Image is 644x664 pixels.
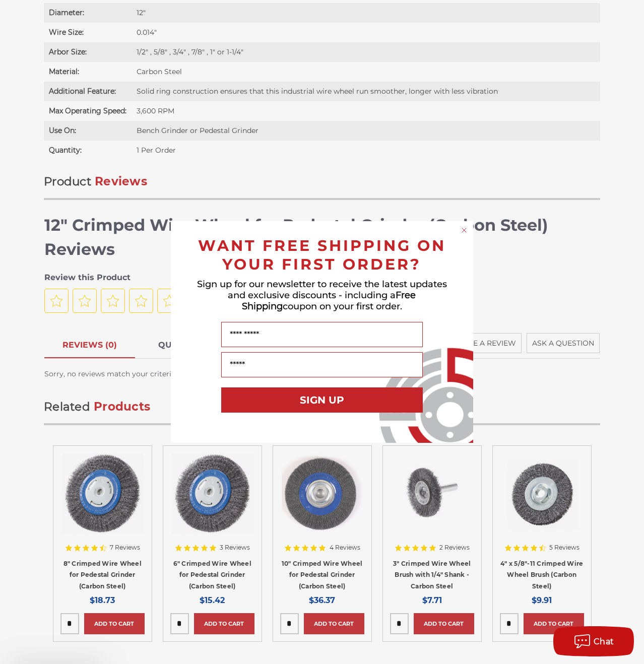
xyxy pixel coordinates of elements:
button: Chat [553,626,634,656]
span: Chat [594,637,614,646]
button: Close dialog [459,225,469,235]
span: Free Shipping [242,290,416,312]
span: Sign up for our newsletter to receive the latest updates and exclusive discounts - including a co... [197,279,447,312]
button: SIGN UP [221,387,423,413]
span: WANT FREE SHIPPING ON YOUR FIRST ORDER? [198,236,446,274]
